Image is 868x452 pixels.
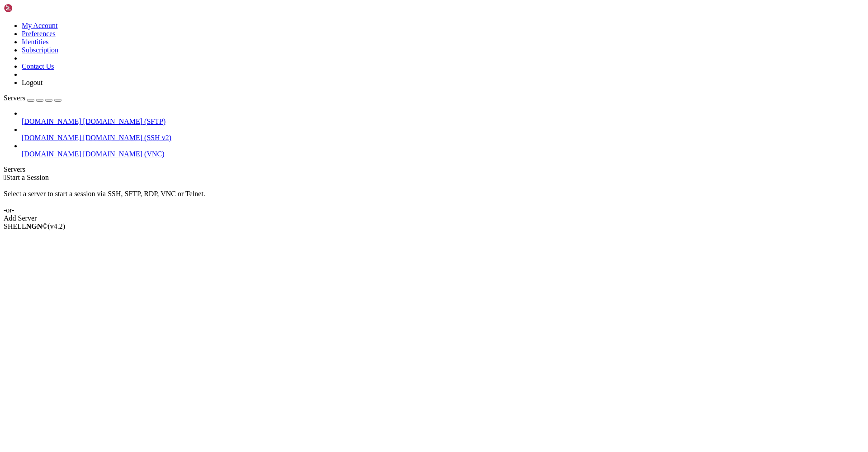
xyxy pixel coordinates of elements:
[22,150,864,158] a: [DOMAIN_NAME] [DOMAIN_NAME] (VNC)
[48,222,66,230] span: 4.2.0
[83,150,165,158] span: [DOMAIN_NAME] (VNC)
[22,118,81,125] span: [DOMAIN_NAME]
[22,38,49,46] a: Identities
[4,174,6,181] span: 
[26,222,42,230] b: NGN
[22,134,864,142] a: [DOMAIN_NAME] [DOMAIN_NAME] (SSH v2)
[22,46,58,54] a: Subscription
[83,134,172,141] span: [DOMAIN_NAME] (SSH v2)
[22,134,81,141] span: [DOMAIN_NAME]
[22,150,81,158] span: [DOMAIN_NAME]
[22,30,56,38] a: Preferences
[4,222,65,230] span: SHELL ©
[4,4,56,13] img: Shellngn
[6,174,49,181] span: Start a Session
[22,62,54,70] a: Contact Us
[22,22,58,29] a: My Account
[4,182,864,214] div: Select a server to start a session via SSH, SFTP, RDP, VNC or Telnet. -or-
[4,165,864,174] div: Servers
[4,94,25,102] span: Servers
[22,118,864,126] a: [DOMAIN_NAME] [DOMAIN_NAME] (SFTP)
[4,214,864,222] div: Add Server
[22,109,864,126] li: [DOMAIN_NAME] [DOMAIN_NAME] (SFTP)
[22,79,42,86] a: Logout
[22,142,864,158] li: [DOMAIN_NAME] [DOMAIN_NAME] (VNC)
[22,126,864,142] li: [DOMAIN_NAME] [DOMAIN_NAME] (SSH v2)
[4,94,61,102] a: Servers
[83,118,166,125] span: [DOMAIN_NAME] (SFTP)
